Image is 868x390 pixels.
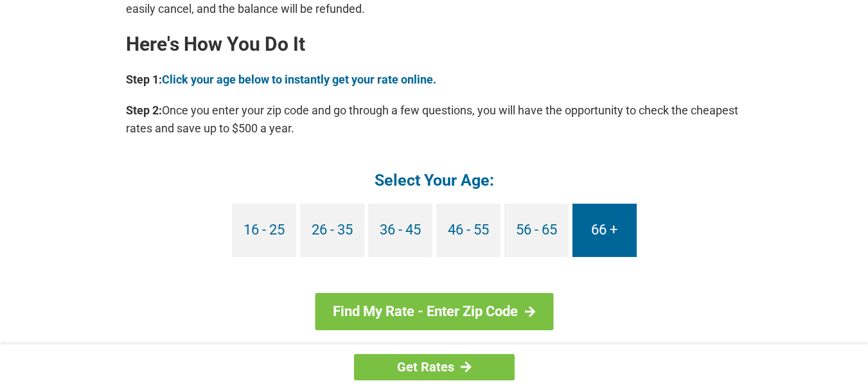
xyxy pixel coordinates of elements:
[126,102,743,137] p: Once you enter your zip code and go through a few questions, you will have the opportunity to che...
[300,204,364,257] a: 26 - 35
[126,170,743,191] h4: Select Your Age:
[504,204,569,257] a: 56 - 65
[572,204,637,257] a: 66 +
[315,293,553,330] a: Find My Rate - Enter Zip Code
[436,204,500,257] a: 46 - 55
[368,204,432,257] a: 36 - 45
[354,354,515,380] a: Get Rates
[162,73,436,86] a: Click your age below to instantly get your rate online.
[232,204,296,257] a: 16 - 25
[126,73,162,86] b: Step 1:
[126,103,162,117] b: Step 2:
[126,34,743,55] h2: Here's How You Do It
